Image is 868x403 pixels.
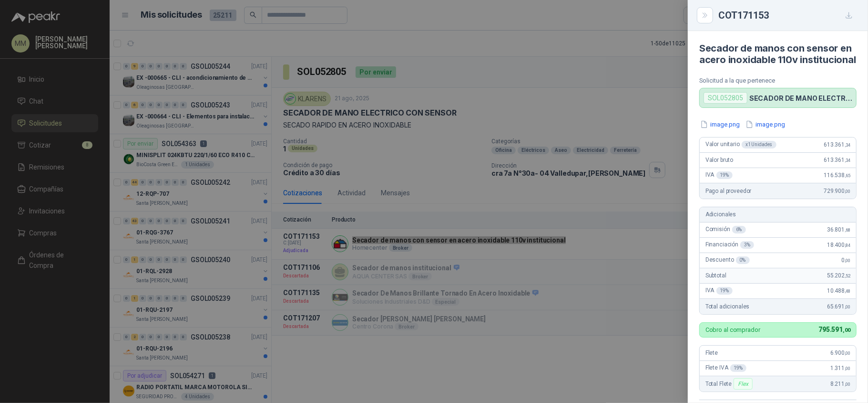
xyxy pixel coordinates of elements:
span: Descuento [705,256,750,264]
span: ,00 [845,304,850,309]
span: ,84 [845,243,850,248]
div: 19 % [716,171,733,179]
span: 613.361 [824,157,850,163]
span: Valor bruto [705,157,733,163]
span: Financiación [705,241,754,249]
span: 55.202 [827,272,850,279]
span: 795.591 [818,326,850,333]
span: 613.361 [824,141,850,148]
span: ,34 [845,158,850,163]
div: 19 % [730,364,747,372]
p: Solicitud a la que pertenece [699,77,857,84]
div: Total adicionales [700,299,856,314]
button: Close [699,10,711,21]
span: 10.488 [827,287,850,294]
button: image.png [745,119,786,129]
span: 18.400 [827,242,850,248]
span: Pago al proveedor [705,188,752,194]
span: 729.900 [824,188,850,194]
span: ,48 [845,288,850,294]
div: 0 % [736,256,750,264]
span: IVA [705,287,733,295]
div: x 1 Unidades [742,141,776,148]
div: 3 % [740,241,754,249]
span: 0 [842,257,850,264]
span: Flete [705,350,718,356]
span: 116.538 [824,172,850,179]
span: Subtotal [705,272,726,279]
span: IVA [705,171,733,179]
div: SOL052805 [704,92,747,104]
span: Comisión [705,226,746,233]
span: ,00 [845,366,850,371]
span: ,00 [845,258,850,263]
span: ,00 [845,189,850,194]
span: ,00 [843,327,850,333]
div: COT171153 [718,8,857,23]
span: 36.801 [827,226,850,233]
span: ,68 [845,227,850,233]
div: Adicionales [700,207,856,223]
span: Valor unitario [705,141,776,148]
span: Flete IVA [705,364,746,372]
div: 6 % [732,226,746,233]
span: ,52 [845,273,850,278]
p: SECADOR DE MANO ELECTRICO CON SENSOR [749,94,852,102]
span: 6.900 [830,350,850,356]
p: Cobro al comprador [705,327,760,333]
h4: Secador de manos con sensor en acero inoxidable 110v institucional [699,42,857,65]
span: 65.691 [827,303,850,310]
span: ,65 [845,173,850,178]
button: image.png [699,119,741,129]
div: 19 % [716,287,733,295]
span: ,34 [845,142,850,148]
span: ,00 [845,382,850,387]
span: 8.211 [830,381,850,387]
div: Flex [734,378,752,390]
span: ,00 [845,350,850,356]
span: Total Flete [705,378,755,390]
span: 1.311 [830,365,850,371]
